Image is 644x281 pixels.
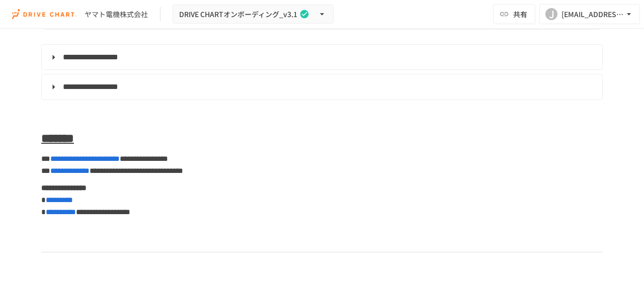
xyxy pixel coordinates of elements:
[561,8,624,21] div: [EMAIL_ADDRESS][DOMAIN_NAME]
[539,4,640,24] button: J[EMAIL_ADDRESS][DOMAIN_NAME]
[85,9,148,20] div: ヤマト電機株式会社
[513,9,527,20] span: 共有
[173,5,334,24] button: DRIVE CHARTオンボーディング_v3.1
[179,8,297,21] span: DRIVE CHARTオンボーディング_v3.1
[12,6,76,22] img: i9VDDS9JuLRLX3JIUyK59LcYp6Y9cayLPHs4hOxMB9W
[545,8,557,20] div: J
[493,4,535,24] button: 共有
